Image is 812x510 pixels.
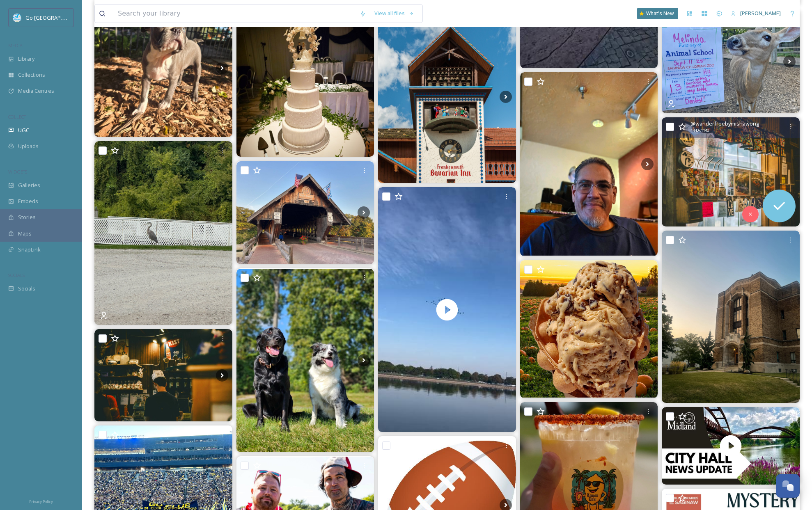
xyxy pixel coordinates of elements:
span: MEDIA [8,42,23,48]
span: [PERSON_NAME] [740,9,781,17]
span: Privacy Policy [29,499,53,504]
span: Collections [18,71,45,79]
span: Maps [18,230,32,238]
a: Privacy Policy [29,496,53,506]
img: thumbnail [662,407,800,485]
span: Socials [18,285,35,293]
span: WIDGETS [8,169,27,175]
button: Open Chat [776,474,800,498]
img: Lawn ornament at the marina. #lookupseeblue [94,141,232,325]
a: [PERSON_NAME] [727,5,785,21]
span: Go [GEOGRAPHIC_DATA] [25,14,86,21]
img: 🎒 Some of our animal's first day of school photos are finally in! We may be a little biased, but ... [662,10,800,113]
img: thumbnail [378,187,516,432]
img: Classic beauty with a vintage touch ✨ The bride’s cake featured her grandmother’s original topper... [236,11,374,157]
img: GoGreatLogo_MISkies_RegionalTrails%20%281%29.png [13,14,21,22]
a: What's New [637,8,678,19]
img: Did you know?? 👀 As you stroll through Frankenmuth, you can catch two unique tower shows! ✨ Check... [378,11,516,183]
img: /bubble-gum/ #frankenmuthmichigan #travelphotography [662,117,800,226]
img: We are now scooping Pumpkin S'more at Michigan Cream and Sugar in Bay City and Saginaw! Our most ... [520,260,658,398]
span: Uploads [18,142,39,150]
span: Media Centres [18,87,54,95]
img: Did you see that the The Osgood Wedding and Events is one of the stops for the Wine Walk this yea... [662,231,800,403]
video: Those first five days after the weekend are tough. Fortunately, we’ve got a new episode of City H... [662,407,800,485]
span: COLLECT [8,114,26,120]
img: ✨ First week complete for Margot! ✨ Our girl is leveling up fast — showing strong engagement indo... [236,269,374,452]
span: SnapLink [18,246,41,254]
img: /Following a fudge/ #frankenmuth #frankenmuthmichigan #fudgekitchen #travelphotography [94,329,232,421]
span: Galleries [18,181,40,189]
span: Library [18,55,34,63]
span: UGC [18,126,29,134]
input: Search your library [114,5,356,23]
a: View all files [370,5,418,21]
span: SOCIALS [8,272,25,278]
span: Embeds [18,197,38,205]
img: Lunch break, salad, and chicken pasta! 🍝🍗🥗 #saginawcounty #olivegarden #saginawmichigan #yum #yum... [520,72,658,256]
span: @ wanderfreebymishawong [690,120,759,128]
video: I love Canada geese ♥️ #michigan #puremichigan #baycity #baycitymi #havepinswilltravel [378,187,516,432]
img: Last night’s Walker on the Water event on the Holz Brücke Covered Bridge was incredible! 💙 A huge... [236,161,374,265]
span: Stories [18,213,36,221]
span: 1440 x 1140 [690,128,709,133]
